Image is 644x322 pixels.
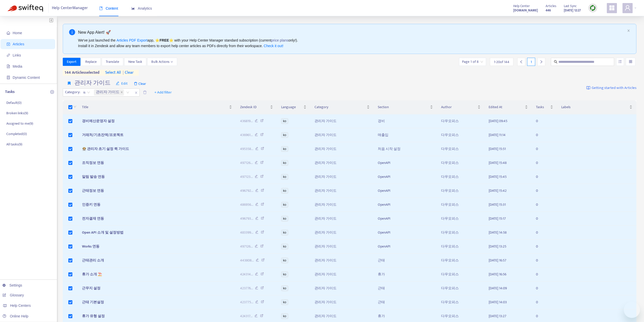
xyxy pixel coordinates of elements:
[7,65,10,68] span: file-image
[437,142,485,156] td: 다우오피스
[281,286,288,291] span: ko
[489,188,507,194] span: [DATE] 15:42
[489,313,506,319] span: [DATE] 13:27
[374,156,437,170] td: OpenAPI
[82,243,99,249] span: Works 연동
[539,60,543,64] span: right
[374,281,437,295] td: 근태
[532,184,557,198] td: 0
[310,100,374,114] th: Category
[281,188,288,194] span: ko
[557,100,636,114] th: Labels
[532,254,557,268] td: 0
[63,58,80,66] button: Export
[240,118,253,124] span: 436819 ...
[489,216,506,221] span: [DATE] 15:17
[520,60,523,64] span: left
[105,70,121,76] span: select all
[78,29,625,35] div: New App Alert! 🚀
[116,81,128,87] span: Edit
[240,132,253,138] span: 436961 ...
[106,59,119,65] span: Translate
[590,5,596,11] img: sync.dc5367851b00ba804db3.png
[82,230,123,235] span: Open API 소개 및 설정방법
[437,156,485,170] td: 다우오피스
[592,85,636,91] span: Getting started with Articles
[489,202,506,207] span: [DATE] 15:31
[13,53,21,57] span: Links
[374,198,437,212] td: OpenAPI
[374,100,437,114] th: Section
[281,132,288,138] span: ko
[240,272,253,277] span: 424314 ...
[532,295,557,309] td: 0
[494,59,509,65] span: 1 - 20 of 144
[82,174,105,180] span: 알림 발송 연동
[489,118,507,124] span: [DATE] 09:45
[489,146,506,152] span: [DATE] 15:51
[310,184,374,198] td: 관리자 가이드
[240,299,253,305] span: 423775 ...
[374,128,437,142] td: 매출입
[3,314,28,318] a: Online Help
[378,104,429,110] span: Section
[532,142,557,156] td: 0
[437,128,485,142] td: 다우오피스
[236,100,277,114] th: Zendesk ID
[310,240,374,254] td: 관리자 가이드
[437,198,485,212] td: 다우오피스
[437,100,485,114] th: Author
[310,170,374,184] td: 관리자 가이드
[6,121,33,126] p: Assigned to me ( 9 )
[489,230,507,235] span: [DATE] 14:58
[6,110,28,116] p: Broken links ( 9 )
[310,156,374,170] td: 관리자 가이드
[586,86,590,90] img: image-link
[561,104,628,110] span: Labels
[281,202,288,207] span: ko
[616,58,624,66] button: unordered-list
[154,89,172,96] span: + Add filter
[489,299,507,305] span: [DATE] 14:03
[374,226,437,240] td: OpenAPI
[437,281,485,295] td: 다우오피스
[83,89,90,96] span: is
[116,81,119,85] span: edit
[277,100,311,114] th: Language
[437,212,485,226] td: 다우오피스
[374,254,437,268] td: 근태
[6,131,27,137] p: Completed ( 0 )
[374,212,437,226] td: OpenAPI
[240,258,254,263] span: 443808 ...
[151,88,176,97] button: + Add filter
[240,202,253,207] span: 486956 ...
[143,90,147,94] span: delete
[532,240,557,254] td: 0
[82,146,129,152] span: 🧑🏼‍🚀 관리자 초기 설정 퀵 가이드
[134,82,137,85] span: delete
[120,91,123,94] span: close
[240,160,253,166] span: 497126 ...
[63,89,81,96] span: Category :
[532,100,557,114] th: Tasks
[489,285,507,291] span: [DATE] 14:09
[133,90,139,96] span: close
[513,7,538,13] a: [DOMAIN_NAME]
[13,64,22,68] span: Media
[116,38,147,42] a: Articles PDF Export
[99,7,103,10] span: book
[489,271,506,277] span: [DATE] 16:56
[532,128,557,142] td: 0
[485,100,532,114] th: Edited At
[171,61,173,63] span: down
[437,226,485,240] td: 다우오피스
[82,285,100,291] span: 근무지 설정
[3,283,22,287] a: Settings
[10,304,31,308] span: Help Centers
[240,146,253,152] span: 495358 ...
[281,174,288,180] span: ko
[147,58,177,66] button: Bulk Actionsdown
[5,89,15,95] p: Tasks
[532,170,557,184] td: 0
[310,268,374,281] td: 관리자 가이드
